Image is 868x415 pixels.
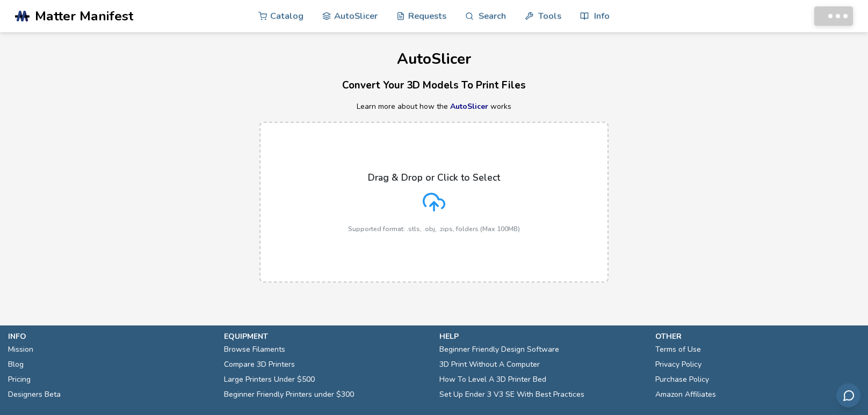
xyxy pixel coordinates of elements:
[8,357,24,372] a: Blog
[655,372,709,387] a: Purchase Policy
[8,372,31,387] a: Pricing
[8,342,33,357] a: Mission
[224,372,315,387] a: Large Printers Under $500
[450,101,488,112] a: AutoSlicer
[35,9,133,24] span: Matter Manifest
[224,387,354,402] a: Beginner Friendly Printers under $300
[439,331,645,342] p: help
[368,172,500,183] p: Drag & Drop or Click to Select
[348,225,520,233] p: Supported format: .stls, .obj, .zips, folders (Max 100MB)
[224,357,295,372] a: Compare 3D Printers
[836,383,860,407] button: Send feedback via email
[224,331,429,342] p: equipment
[655,331,860,342] p: other
[655,342,701,357] a: Terms of Use
[439,372,546,387] a: How To Level A 3D Printer Bed
[224,342,285,357] a: Browse Filaments
[8,331,213,342] p: info
[655,357,701,372] a: Privacy Policy
[439,357,540,372] a: 3D Print Without A Computer
[439,342,559,357] a: Beginner Friendly Design Software
[655,387,716,402] a: Amazon Affiliates
[8,387,61,402] a: Designers Beta
[439,387,584,402] a: Set Up Ender 3 V3 SE With Best Practices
